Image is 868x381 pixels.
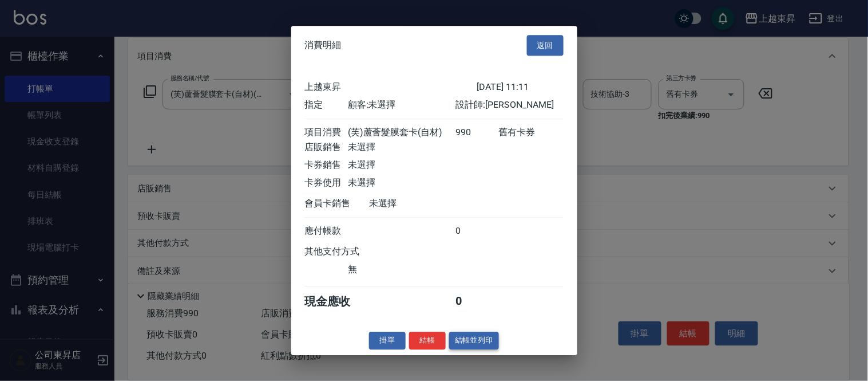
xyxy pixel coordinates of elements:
div: (芙)蘆薈髮膜套卡(自材) [348,127,455,139]
button: 返回 [527,35,564,56]
div: 卡券銷售 [305,159,348,171]
button: 掛單 [369,332,406,349]
span: 消費明細 [305,40,342,51]
div: 未選擇 [370,198,477,210]
button: 結帳並列印 [449,332,499,349]
div: 應付帳款 [305,225,348,237]
div: 未選擇 [348,159,455,171]
div: 顧客: 未選擇 [348,99,455,111]
button: 結帳 [409,332,446,349]
div: 990 [455,127,498,139]
div: 卡券使用 [305,177,348,189]
div: 現金應收 [305,294,370,309]
div: 未選擇 [348,177,455,189]
div: 會員卡銷售 [305,198,370,210]
div: 舊有卡券 [498,127,563,139]
div: 店販銷售 [305,142,348,154]
div: 未選擇 [348,142,455,154]
div: 設計師: [PERSON_NAME] [455,99,563,111]
div: 指定 [305,99,348,111]
div: 0 [455,225,498,237]
div: 項目消費 [305,127,348,139]
div: [DATE] 11:11 [477,81,564,93]
div: 無 [348,264,455,276]
div: 0 [455,294,498,309]
div: 其他支付方式 [305,246,391,258]
div: 上越東昇 [305,81,477,93]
